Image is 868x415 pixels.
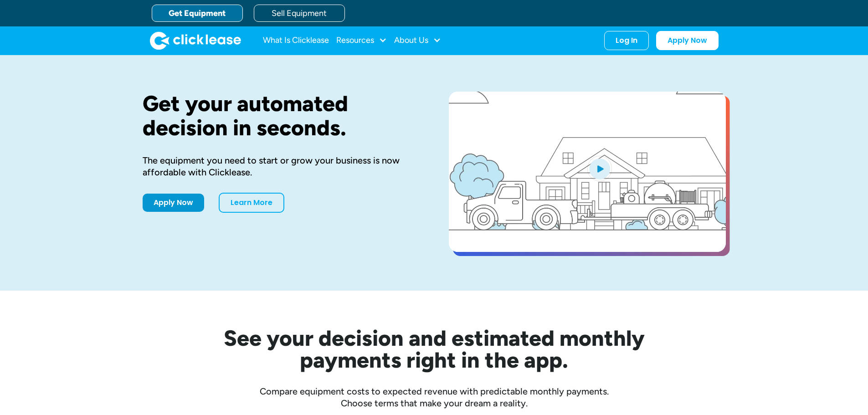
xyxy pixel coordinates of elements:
div: Log In [616,36,637,45]
a: open lightbox [449,92,726,252]
h2: See your decision and estimated monthly payments right in the app. [179,327,689,371]
div: Compare equipment costs to expected revenue with predictable monthly payments. Choose terms that ... [143,385,726,409]
a: Sell Equipment [254,5,345,22]
a: What Is Clicklease [263,31,329,50]
div: The equipment you need to start or grow your business is now affordable with Clicklease. [143,154,420,178]
a: Learn More [219,193,284,213]
div: About Us [394,31,441,50]
h1: Get your automated decision in seconds. [143,92,420,140]
a: Apply Now [656,31,719,50]
img: Blue play button logo on a light blue circular background [587,156,612,181]
a: Get Equipment [152,5,243,22]
a: home [150,31,241,50]
div: Resources [336,31,387,50]
a: Apply Now [143,194,204,212]
img: Clicklease logo [150,31,241,50]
